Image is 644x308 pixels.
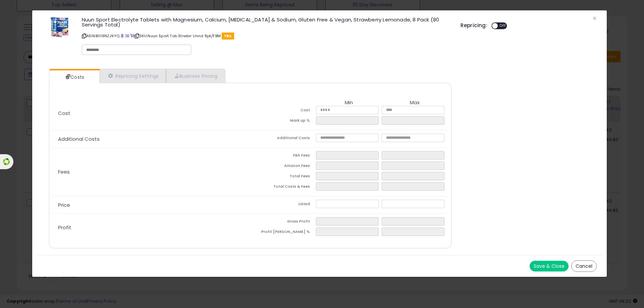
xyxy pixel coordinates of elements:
[250,200,316,210] td: Listed
[382,100,447,106] th: Max
[53,111,250,116] p: Cost
[82,17,450,27] h3: Nuun Sport Electrolyte Tablets with Magnesium, Calcium, [MEDICAL_DATA] & Sodium, Gluten Free & Ve...
[250,182,316,193] td: Total Costs & Fees
[100,69,166,83] a: Repricing Settings
[571,260,597,272] button: Cancel
[49,70,99,84] a: Costs
[53,225,250,230] p: Profit
[316,100,382,106] th: Min
[53,169,250,175] p: Fees
[82,30,450,41] p: ASIN: B018NZJ9YQ | SKU: Nuun Sport Tab Strwbrr Lmnd 8pk/FBM
[250,162,316,172] td: Amazon Fees
[461,23,487,28] h5: Repricing:
[166,69,224,83] a: Business Pricing
[250,116,316,127] td: Mark up %
[498,23,508,29] span: OFF
[130,33,134,39] a: Your listing only
[250,106,316,116] td: Cost
[125,33,129,39] a: All offer listings
[530,261,569,271] button: Save & Close
[120,33,124,39] a: BuyBox page
[50,17,70,37] img: 51X2tyoUXdL._SL60_.jpg
[250,134,316,144] td: Additional Costs
[250,151,316,162] td: FBA Fees
[53,202,250,208] p: Price
[250,172,316,182] td: Total Fees
[592,13,597,23] span: ×
[222,33,234,40] span: FBA
[250,217,316,228] td: Gross Profit
[250,228,316,238] td: Profit [PERSON_NAME] %
[53,136,250,142] p: Additional Costs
